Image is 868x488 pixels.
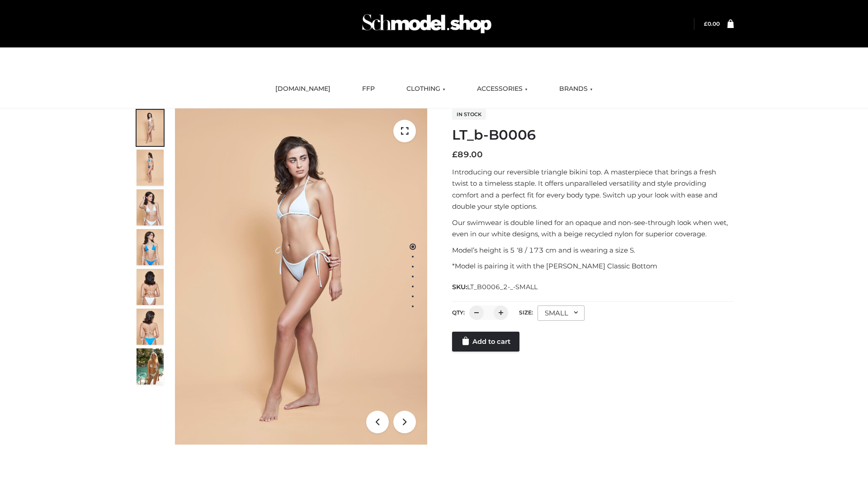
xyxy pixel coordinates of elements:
bdi: 89.00 [452,150,483,160]
span: £ [452,150,458,160]
span: In stock [452,109,486,120]
img: ArielClassicBikiniTop_CloudNine_AzureSky_OW114ECO_1-scaled.jpg [137,110,164,146]
img: ArielClassicBikiniTop_CloudNine_AzureSky_OW114ECO_7-scaled.jpg [137,269,164,305]
a: £0.00 [704,20,720,27]
span: SKU: [452,282,538,292]
a: Add to cart [452,332,519,352]
p: Introducing our reversible triangle bikini top. A masterpiece that brings a fresh twist to a time... [452,166,734,212]
label: Size: [519,309,533,316]
img: ArielClassicBikiniTop_CloudNine_AzureSky_OW114ECO_4-scaled.jpg [137,229,164,265]
a: BRANDS [552,79,599,99]
img: ArielClassicBikiniTop_CloudNine_AzureSky_OW114ECO_3-scaled.jpg [137,189,164,225]
h1: LT_b-B0006 [452,127,734,143]
a: [DOMAIN_NAME] [269,79,337,99]
img: Arieltop_CloudNine_AzureSky2.jpg [137,348,164,385]
img: Schmodel Admin 964 [359,6,495,42]
p: Model’s height is 5 ‘8 / 173 cm and is wearing a size S. [452,244,734,256]
p: Our swimwear is double lined for an opaque and non-see-through look when wet, even in our white d... [452,217,734,240]
div: SMALL [538,305,585,321]
img: ArielClassicBikiniTop_CloudNine_AzureSky_OW114ECO_2-scaled.jpg [137,150,164,186]
img: ArielClassicBikiniTop_CloudNine_AzureSky_OW114ECO_8-scaled.jpg [137,309,164,345]
a: CLOTHING [400,79,452,99]
p: *Model is pairing it with the [PERSON_NAME] Classic Bottom [452,260,734,272]
span: LT_B0006_2-_-SMALL [467,283,538,291]
span: £ [704,20,708,27]
img: ArielClassicBikiniTop_CloudNine_AzureSky_OW114ECO_1 [175,108,427,445]
a: FFP [355,79,382,99]
label: QTY: [452,309,465,316]
a: ACCESSORIES [470,79,534,99]
bdi: 0.00 [704,20,720,27]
